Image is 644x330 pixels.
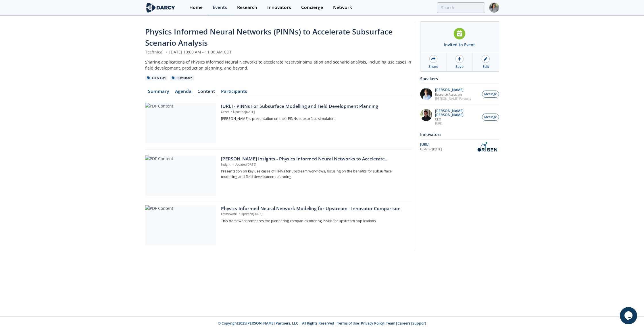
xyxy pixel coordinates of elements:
[420,109,432,121] img: 20112e9a-1f67-404a-878c-a26f1c79f5da
[237,5,257,10] div: Research
[473,52,499,71] a: Edit
[170,76,195,81] div: Subsurface
[484,115,497,120] span: Message
[620,307,638,324] iframe: chat widget
[397,321,410,326] a: Careers
[221,212,407,216] p: Framework Updated [DATE]
[267,5,291,10] div: Innovators
[221,110,407,114] p: Other Updated [DATE]
[231,162,234,166] span: •
[145,103,412,143] a: PDF Content [URL] - PINNs For Subsurface Modelling and Field Development Planning Other •Updated[...
[221,169,407,179] p: Presentation on key use cases of PINNs for upstream workflows, focusing on the benefits for subsu...
[145,76,168,81] div: Oil & Gas
[337,321,359,326] a: Terms of Use
[221,205,407,212] div: Physics-Informed Neural Network Modeling for Upstream - Innovator Comparison
[172,89,195,96] a: Agenda
[230,110,233,114] span: •
[428,64,438,69] div: Share
[435,117,479,121] p: CEO
[145,89,172,96] a: Summary
[333,5,352,10] div: Network
[420,142,475,147] div: [URL]
[145,49,412,55] div: Technical [DATE] 10:00 AM - 11:00 AM CDT
[189,5,203,10] div: Home
[361,321,384,326] a: Privacy Policy
[482,64,489,69] div: Edit
[420,147,475,152] div: Updated [DATE]
[444,42,475,48] div: Invited to Event
[482,114,499,121] button: Message
[221,162,407,167] p: Insight Updated [DATE]
[420,88,432,100] img: 1EXUV5ipS3aUf9wnAL7U
[221,218,407,224] p: This framework compares the pioneering companies offering PINNs for upstream applications
[437,2,485,13] input: Advanced Search
[145,3,176,13] img: logo-wide.svg
[221,103,407,110] div: [URL] - PINNs For Subsurface Modelling and Field Development Planning
[218,89,250,96] a: Participants
[165,49,168,55] span: •
[301,5,323,10] div: Concierge
[412,321,426,326] a: Support
[145,26,393,48] span: Physics Informed Neural Networks (PINNs) to Accelerate Subsurface Scenario Analysis
[238,212,241,216] span: •
[145,205,412,245] a: PDF Content Physics-Informed Neural Network Modeling for Upstream - Innovator Comparison Framewor...
[489,3,499,13] img: Profile
[455,64,464,69] div: Save
[482,91,499,98] button: Message
[221,156,407,162] div: [PERSON_NAME] Insights - Physics Informed Neural Networks to Accelerate Subsurface Scenario Analysis
[420,142,499,152] a: [URL] Updated[DATE] OriGen.AI
[109,321,535,326] p: © Copyright 2025 [PERSON_NAME] Partners, LLC | All Rights Reserved | | | | |
[475,142,499,152] img: OriGen.AI
[484,92,497,97] span: Message
[435,109,479,117] p: [PERSON_NAME] [PERSON_NAME]
[435,121,479,125] p: [URL]
[221,116,407,121] p: [PERSON_NAME]'s presentation on their PINNs subsurface simulator.
[386,321,395,326] a: Team
[435,88,471,92] p: [PERSON_NAME]
[145,156,412,196] a: PDF Content [PERSON_NAME] Insights - Physics Informed Neural Networks to Accelerate Subsurface Sc...
[195,89,218,96] a: Content
[145,59,412,71] div: Sharing applications of Physics Informed Neural Networks to accelerate reservoir simulation and s...
[213,5,227,10] div: Events
[420,129,499,139] div: Innovators
[435,97,471,101] p: [PERSON_NAME] Partners
[435,93,471,97] p: Research Associate
[420,74,499,84] div: Speakers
